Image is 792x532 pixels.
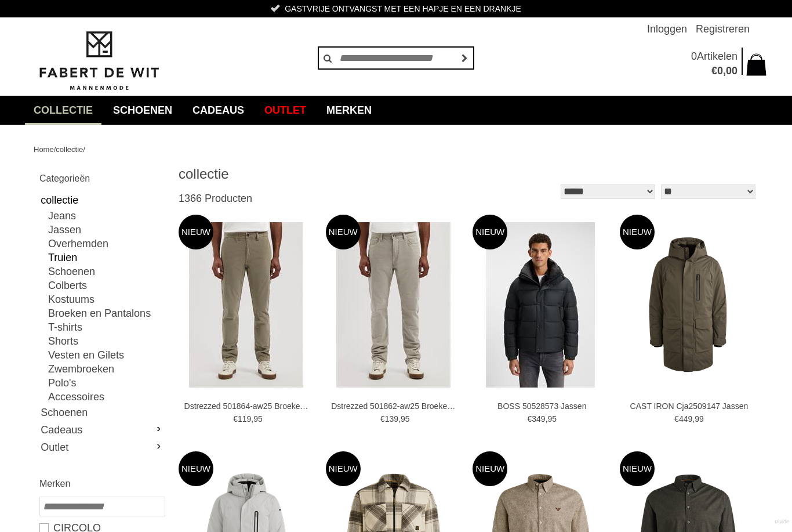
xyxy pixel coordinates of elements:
span: 95 [401,414,410,424]
a: Kostuums [48,292,164,306]
span: Artikelen [697,50,737,62]
span: € [674,414,679,424]
a: Schoenen [48,265,164,278]
a: Accessoires [48,390,164,404]
span: , [546,414,548,424]
span: 119 [238,414,251,424]
img: Fabert de Wit [34,30,164,92]
span: , [692,414,695,424]
a: Dstrezzed 501862-aw25 Broeken en Pantalons [331,401,459,411]
span: 95 [253,414,263,424]
a: Truien [48,251,164,265]
a: Merken [318,96,380,125]
a: Jassen [48,223,164,237]
a: T-shirts [48,320,164,334]
img: Dstrezzed 501862-aw25 Broeken en Pantalons [336,222,451,388]
a: Jeans [48,209,164,223]
a: collectie [56,145,83,154]
span: 1366 Producten [179,193,252,204]
span: € [711,65,717,77]
a: Divide [775,515,789,529]
span: 00 [726,65,737,77]
span: 0 [691,50,697,62]
a: Cadeaus [39,421,164,439]
span: 0 [717,65,723,77]
a: Shorts [48,334,164,348]
a: BOSS 50528573 Jassen [478,401,606,411]
a: Vesten en Gilets [48,348,164,362]
a: Inloggen [647,17,687,41]
a: CAST IRON Cja2509147 Jassen [625,401,753,411]
a: Polo's [48,376,164,390]
a: Broeken en Pantalons [48,306,164,320]
a: Registreren [696,17,750,41]
span: / [54,145,56,154]
span: , [398,414,401,424]
span: , [251,414,253,424]
span: 139 [385,414,398,424]
span: € [233,414,238,424]
a: Colberts [48,278,164,292]
span: 449 [679,414,692,424]
a: collectie [39,191,164,209]
span: / [83,145,85,154]
span: 349 [532,414,545,424]
img: CAST IRON Cja2509147 Jassen [620,237,756,373]
a: collectie [25,96,101,125]
span: € [527,414,532,424]
a: Schoenen [39,404,164,421]
a: Dstrezzed 501864-aw25 Broeken en Pantalons [184,401,312,411]
span: 95 [548,414,557,424]
a: Cadeaus [184,96,253,125]
h2: Merken [39,476,164,491]
img: BOSS 50528573 Jassen [486,222,595,388]
a: Outlet [256,96,315,125]
span: € [380,414,385,424]
h2: Categorieën [39,171,164,186]
a: Zwembroeken [48,362,164,376]
span: 99 [695,414,704,424]
a: Outlet [39,439,164,456]
img: Dstrezzed 501864-aw25 Broeken en Pantalons [189,222,303,388]
a: Schoenen [104,96,181,125]
a: Overhemden [48,237,164,251]
span: , [723,65,726,77]
h1: collectie [179,165,468,183]
a: Home [34,145,54,154]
